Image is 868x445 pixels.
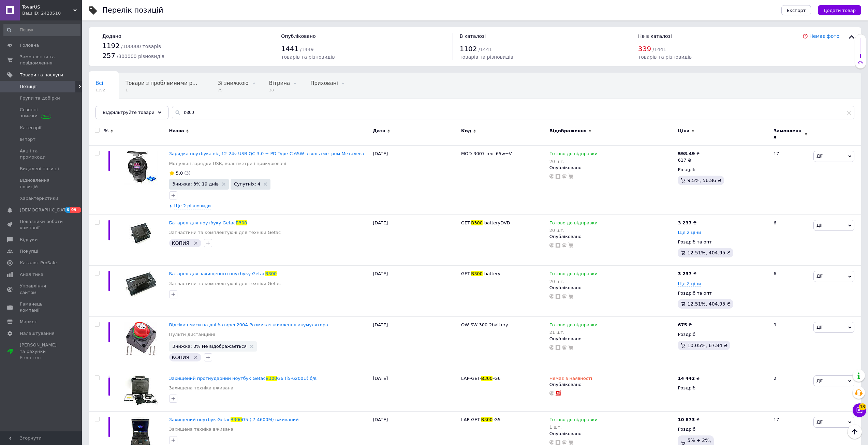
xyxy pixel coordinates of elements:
[787,8,806,13] span: Експорт
[678,417,700,423] div: ₴
[20,195,58,202] span: Характеристики
[638,54,692,60] span: товарів та різновидів
[121,44,161,49] span: / 100000 товарів
[20,42,39,48] span: Головна
[20,219,63,231] span: Показники роботи компанії
[265,271,277,276] span: B300
[20,355,63,361] div: Prom топ
[549,165,675,171] div: Опубліковано
[461,271,471,276] span: GET-
[20,237,38,243] span: Відгуки
[231,417,242,422] span: B300
[549,431,675,437] div: Опубліковано
[20,84,36,90] span: Позиції
[461,376,481,381] span: LAP-GET-
[102,42,120,50] span: 1192
[678,375,700,382] div: ₴
[687,343,727,348] span: 10.05%, 67.84 ₴
[371,266,459,317] div: [DATE]
[169,331,215,338] a: Пульти дистанційні
[169,220,247,225] a: Батарея для ноутбуку GetacB300
[678,271,696,277] div: ₴
[549,228,598,233] div: 20 шт.
[169,376,317,381] a: Захищений протиударний ноутбук GetacB300G6 (i5-6200U) б/в
[816,378,822,383] span: Дії
[169,271,277,276] a: Батарея для захищеного ноутбуку GetacB300
[20,72,63,78] span: Товари та послуги
[549,417,598,424] span: Готово до відправки
[461,322,508,327] span: OW-SW-300-2battery
[678,230,701,235] span: Ще 2 ціни
[126,88,197,93] span: 1
[678,157,700,163] div: 617 ₴
[492,417,501,422] span: -G5
[678,322,687,327] b: 675
[310,80,338,86] span: Приховані
[769,214,812,266] div: 6
[20,125,41,131] span: Категорії
[809,33,839,39] a: Немає фото
[22,4,73,10] span: TovarUS
[549,285,675,291] div: Опубліковано
[95,80,103,86] span: Всі
[461,151,512,156] span: MOD-3007-red_65w+V
[20,248,38,254] span: Покупці
[20,330,55,337] span: Налаштування
[169,161,286,167] a: Модульні зарядки USB, вольтметри і прикурювачі
[769,317,812,370] div: 9
[169,426,234,432] a: Захищена техніка вживана
[70,207,82,213] span: 99+
[549,425,598,430] div: 1 шт.
[460,54,513,60] span: товарів та різновидів
[855,60,866,65] div: 2%
[269,88,290,93] span: 28
[119,73,211,99] div: Товари з проблемними різновидами
[853,403,866,417] button: Чат з покупцем18
[102,51,115,60] span: 257
[20,301,63,313] span: Гаманець компанії
[678,271,692,276] b: 3 237
[20,54,63,66] span: Замовлення та повідомлення
[173,182,219,186] span: Знижка: 3% 19 днів
[102,7,163,14] div: Перелік позицій
[172,240,190,246] span: КОПИЯ
[859,403,866,410] span: 18
[549,151,598,158] span: Готово до відправки
[218,88,248,93] span: 79
[678,281,701,286] span: Ще 2 ціни
[169,128,184,134] span: Назва
[678,220,696,226] div: ₴
[269,80,290,86] span: Вітрина
[242,417,298,422] span: G5 (i7-4600M) вживаний
[193,240,198,246] svg: Видалити мітку
[102,33,121,39] span: Додано
[266,376,277,381] span: B300
[816,223,822,228] span: Дії
[20,283,63,295] span: Управління сайтом
[173,344,247,348] span: Знижка: 3% Не відображається
[281,54,335,60] span: товарів та різновидів
[549,376,592,383] span: Немає в наявності
[678,151,695,156] b: 598.49
[678,220,692,225] b: 3 237
[126,80,197,86] span: Товари з проблемними р...
[769,146,812,214] div: 17
[781,5,811,15] button: Експорт
[678,426,768,432] div: Роздріб
[117,54,164,59] span: / 300000 різновидів
[371,214,459,266] div: [DATE]
[461,220,471,225] span: GET-
[373,128,385,134] span: Дата
[816,419,822,425] span: Дії
[169,281,281,287] a: Запчастини та комплектуючі для техніки Getac
[169,229,281,236] a: Запчастини та комплектуючі для техніки Getac
[20,95,60,101] span: Групи та добірки
[549,220,598,227] span: Готово до відправки
[172,106,854,119] input: Пошук по назві позиції, артикулу і пошуковим запитам
[678,128,689,134] span: Ціна
[769,370,812,411] div: 2
[172,355,190,360] span: КОПИЯ
[549,279,598,284] div: 20 шт.
[461,417,481,422] span: LAP-GET-
[678,376,695,381] b: 14 442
